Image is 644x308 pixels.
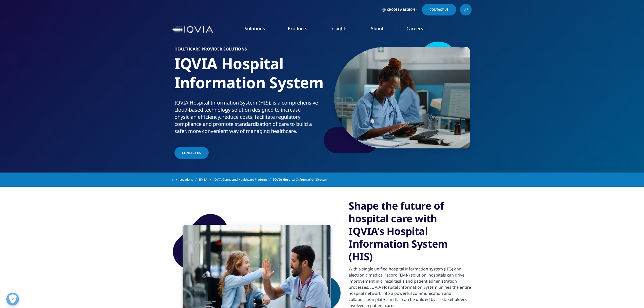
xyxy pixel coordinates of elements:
h3: Shape the future of hospital care with IQVIA’s Hospital Information System (HIS) [349,199,472,263]
span: Choose a Region [387,8,415,12]
button: Open Preferences [6,293,19,305]
a: Insights [330,25,348,31]
img: 2487_african-american-nurse-holding-digital-tablet-for-checkup-visit-in-doctors-office.jpg [334,47,470,148]
a: About [370,25,384,31]
a: IQVIA Connected Healthcare Platform [213,175,273,184]
a: Locations [180,175,199,184]
p: IQVIA Hospital Information System (HIS), is a comprehensive cloud-based technology solution desig... [174,99,320,138]
h6: HEALTHCARE PROVIDER SOLUTIONS [174,47,320,54]
a: Products [288,25,307,31]
nav: Primary [215,18,472,42]
a: Solutions [245,25,265,31]
a: Contact Us [422,4,456,15]
a: EMEA [199,175,213,184]
a: Careers [406,25,423,31]
span: IQVIA Hospital Information System [273,175,327,184]
img: IQVIA Healthcare Information Technology and Pharma Clinical Research Company [172,26,213,33]
h1: IQVIA Hospital Information System [174,54,320,99]
span: Contact Us [430,8,449,11]
span: CONTACT US [182,151,201,155]
a: CONTACT US [174,147,209,159]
